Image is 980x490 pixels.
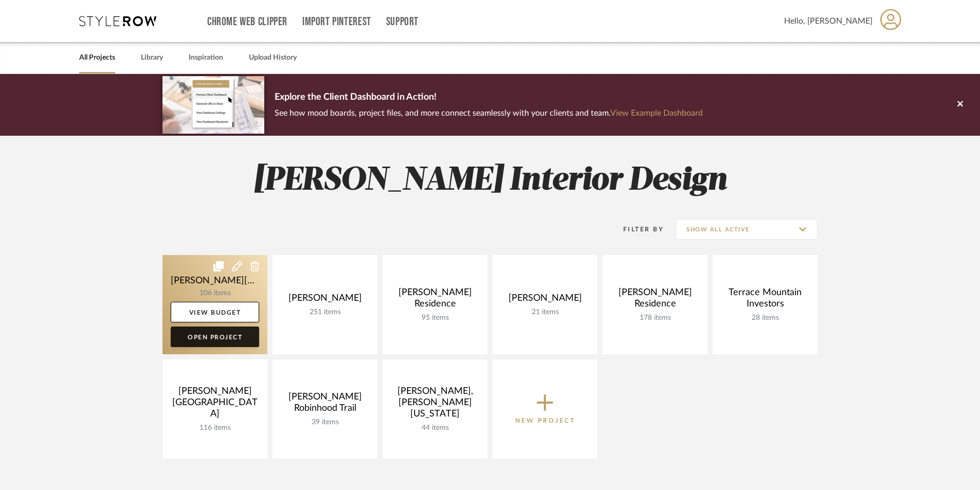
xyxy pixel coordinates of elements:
[281,391,369,418] div: [PERSON_NAME] Robinhood Trail
[501,308,589,317] div: 21 items
[275,89,703,106] p: Explore the Client Dashboard in Action!
[501,293,589,308] div: [PERSON_NAME]
[162,76,264,133] img: d5d033c5-7b12-40c2-a960-1ecee1989c38.png
[207,17,287,26] a: Chrome Web Clipper
[141,51,163,65] a: Library
[610,109,703,117] a: View Example Dashboard
[515,415,575,426] p: New Project
[610,224,664,234] div: Filter By
[171,302,259,322] a: View Budget
[721,287,809,314] div: Terrace Mountain Investors
[391,314,479,322] div: 95 items
[249,51,297,65] a: Upload History
[281,308,369,317] div: 251 items
[171,326,259,347] a: Open Project
[302,17,371,26] a: Import Pinterest
[171,386,259,424] div: [PERSON_NAME][GEOGRAPHIC_DATA]
[611,287,699,314] div: [PERSON_NAME] Residence
[391,386,479,424] div: [PERSON_NAME], [PERSON_NAME] [US_STATE]
[784,15,873,27] span: Hello, [PERSON_NAME]
[281,293,369,308] div: [PERSON_NAME]
[386,17,419,26] a: Support
[493,359,597,459] button: New Project
[391,287,479,314] div: [PERSON_NAME] Residence
[611,314,699,322] div: 178 items
[721,314,809,322] div: 28 items
[79,51,115,65] a: All Projects
[391,424,479,432] div: 44 items
[189,51,223,65] a: Inspiration
[171,424,259,432] div: 116 items
[275,106,703,120] p: See how mood boards, project files, and more connect seamlessly with your clients and team.
[281,418,369,427] div: 39 items
[120,161,860,200] h2: [PERSON_NAME] Interior Design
